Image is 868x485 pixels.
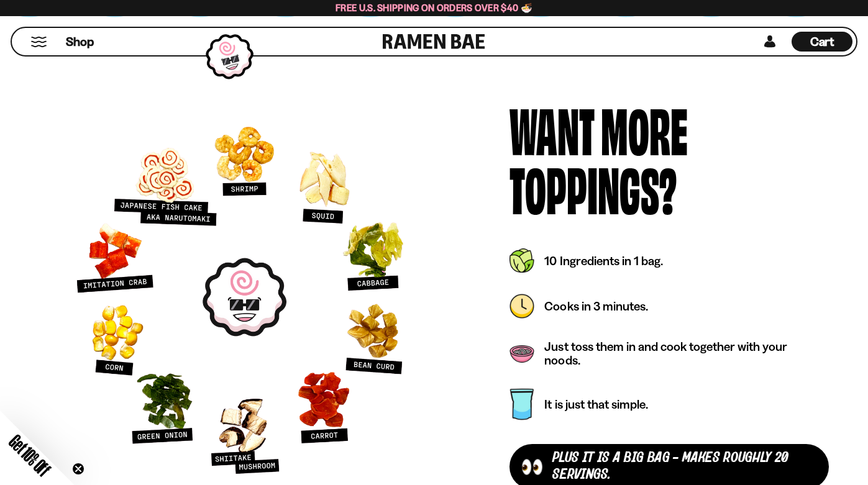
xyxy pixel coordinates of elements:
[336,2,532,14] span: Free U.S. Shipping on Orders over $40 🍜
[601,99,688,158] div: More
[72,463,85,475] button: Close teaser
[552,450,816,483] div: plus It is a Big Bag - makes roughly 20 servings.
[509,99,595,158] div: Want
[544,340,829,367] div: Just toss them in and cook together with your noods.
[544,397,654,411] div: It is just that simple.
[509,158,677,217] div: Toppings?
[544,254,669,268] div: 10 Ingredients in 1 bag.
[810,34,834,49] span: Cart
[66,34,94,50] span: Shop
[544,299,654,313] div: Cooks in 3 minutes.
[66,32,94,52] a: Shop
[792,28,852,55] div: Cart
[6,431,54,479] span: Get 10% Off
[30,37,47,47] button: Mobile Menu Trigger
